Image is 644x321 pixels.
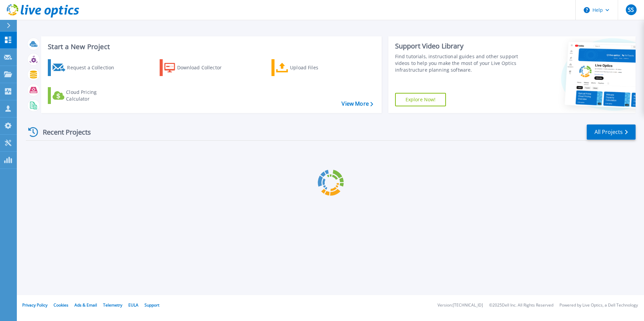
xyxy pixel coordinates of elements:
a: All Projects [587,124,636,140]
h3: Start a New Project [48,43,373,50]
a: Upload Files [271,59,347,76]
span: SS [628,7,634,12]
a: Explore Now! [395,93,446,106]
a: View More [342,101,373,107]
div: Find tutorials, instructional guides and other support videos to help you make the most of your L... [395,53,521,73]
a: Ads & Email [74,302,97,308]
a: Download Collector [160,59,235,76]
div: Upload Files [290,61,344,74]
div: Download Collector [177,61,231,74]
div: Request a Collection [67,61,121,74]
a: Cloud Pricing Calculator [48,87,123,104]
a: Privacy Policy [22,302,47,308]
a: Telemetry [103,302,122,308]
div: Recent Projects [26,124,100,140]
a: Cookies [54,302,68,308]
div: Support Video Library [395,42,521,50]
li: Version: [TECHNICAL_ID] [438,303,483,308]
li: © 2025 Dell Inc. All Rights Reserved [489,303,553,308]
li: Powered by Live Optics, a Dell Technology [559,303,638,308]
a: EULA [128,302,138,308]
a: Support [144,302,159,308]
a: Request a Collection [48,59,123,76]
div: Cloud Pricing Calculator [66,89,120,102]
